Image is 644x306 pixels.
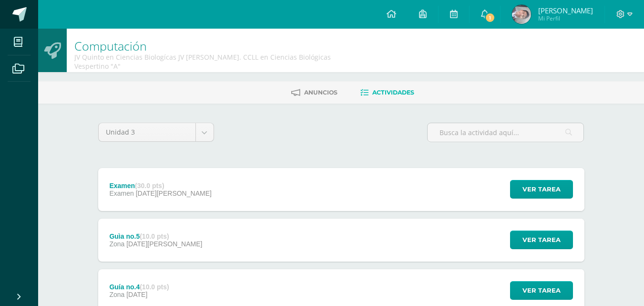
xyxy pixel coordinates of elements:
[74,38,147,54] a: Computación
[372,89,414,96] span: Actividades
[126,291,147,298] span: [DATE]
[109,240,124,248] span: Zona
[428,123,583,142] input: Busca la actividad aquí...
[135,182,164,190] strong: (30.0 pts)
[136,190,212,197] span: [DATE][PERSON_NAME]
[485,12,495,23] span: 1
[510,281,573,300] button: Ver tarea
[140,232,169,240] strong: (10.0 pts)
[510,231,573,249] button: Ver tarea
[522,282,561,299] span: Ver tarea
[510,180,573,199] button: Ver tarea
[512,5,531,24] img: 3af3e3896399a6f953e6c180c4a7d822.png
[109,283,169,291] div: Guía no.4
[74,53,358,71] div: JV Quinto en Ciencias Biologícas JV Bach. CCLL en Ciencias Biológicas Vespertino 'A'
[522,231,561,249] span: Ver tarea
[538,6,593,15] span: [PERSON_NAME]
[538,14,593,22] span: Mi Perfil
[360,85,414,100] a: Actividades
[126,240,202,248] span: [DATE][PERSON_NAME]
[74,39,358,53] h1: Computación
[140,283,169,291] strong: (10.0 pts)
[99,123,214,141] a: Unidad 3
[109,232,202,240] div: Guìa no.5
[109,182,211,190] div: Examen
[291,85,337,100] a: Anuncios
[109,291,124,298] span: Zona
[106,123,188,141] span: Unidad 3
[522,180,561,198] span: Ver tarea
[304,89,337,96] span: Anuncios
[109,190,133,197] span: Examen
